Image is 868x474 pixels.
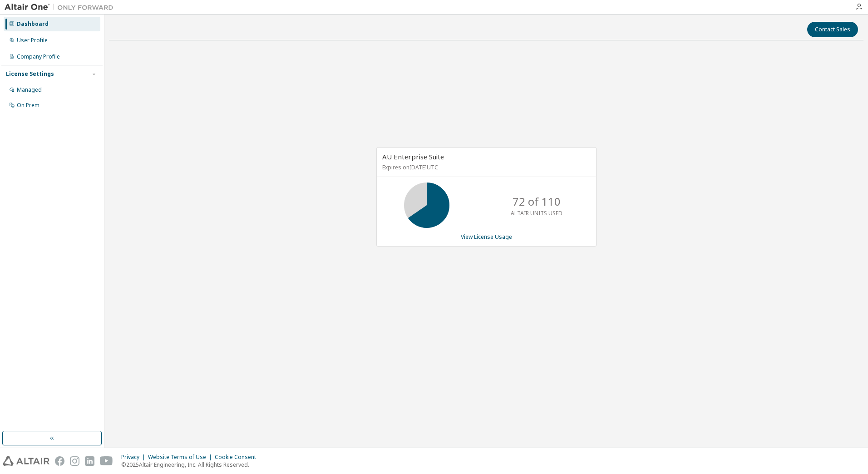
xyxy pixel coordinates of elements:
[513,194,561,209] p: 72 of 110
[6,70,54,78] div: License Settings
[382,163,588,171] p: Expires on [DATE] UTC
[511,209,562,217] p: ALTAIR UNITS USED
[85,456,94,466] img: linkedin.svg
[70,456,79,466] img: instagram.svg
[17,53,60,60] div: Company Profile
[461,233,512,241] a: View License Usage
[148,454,215,461] div: Website Terms of Use
[17,86,42,94] div: Managed
[17,20,49,28] div: Dashboard
[55,456,64,466] img: facebook.svg
[382,152,444,161] span: AU Enterprise Suite
[121,461,261,469] p: © 2025 Altair Engineering, Inc. All Rights Reserved.
[121,454,148,461] div: Privacy
[100,456,113,466] img: youtube.svg
[807,22,858,37] button: Contact Sales
[3,456,49,466] img: altair_logo.svg
[5,3,118,12] img: Altair One
[17,37,48,44] div: User Profile
[215,454,261,461] div: Cookie Consent
[17,102,39,109] div: On Prem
